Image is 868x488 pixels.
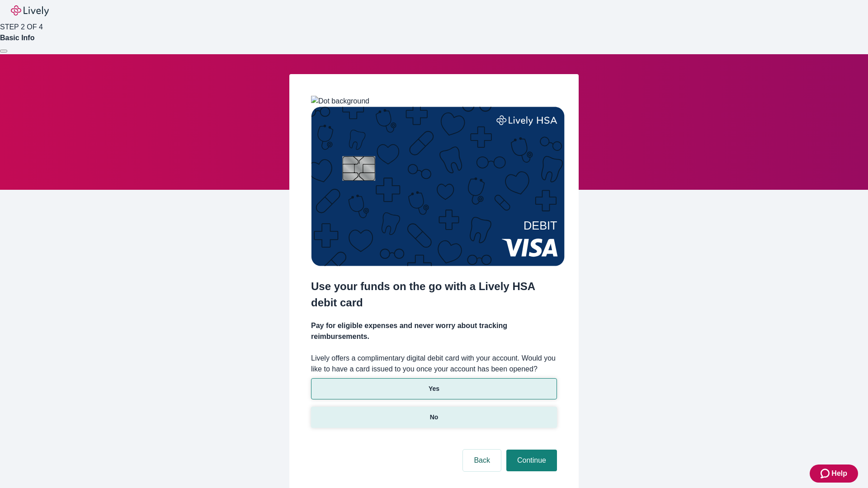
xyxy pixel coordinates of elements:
[311,107,565,266] img: Debit card
[506,450,557,471] button: Continue
[311,320,557,342] h4: Pay for eligible expenses and never worry about tracking reimbursements.
[311,407,557,428] button: No
[11,5,49,16] img: Lively
[311,278,557,311] h2: Use your funds on the go with a Lively HSA debit card
[463,450,501,471] button: Back
[311,96,369,107] img: Dot background
[311,353,557,375] label: Lively offers a complimentary digital debit card with your account. Would you like to have a card...
[821,468,831,479] svg: Zendesk support icon
[831,468,847,479] span: Help
[429,384,439,394] p: Yes
[430,413,439,422] p: No
[810,465,858,483] button: Zendesk support iconHelp
[311,378,557,399] button: Yes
